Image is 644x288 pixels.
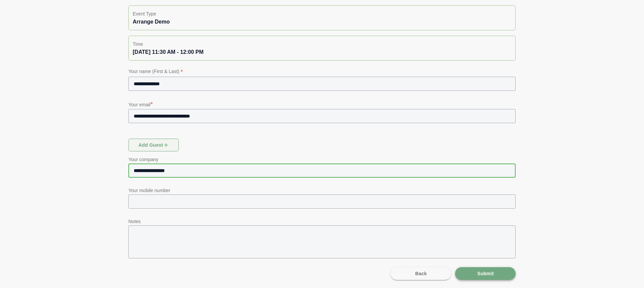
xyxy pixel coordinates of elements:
[128,155,516,164] p: Your company
[455,267,516,280] button: Submit
[128,67,516,77] p: Your name (First & Last)
[128,186,516,194] p: Your mobile number
[133,40,511,48] p: Time
[477,267,494,280] span: Submit
[133,18,511,26] div: Arrange Demo
[133,48,511,56] div: [DATE] 11:30 AM - 12:00 PM
[138,139,169,151] span: Add guest
[128,100,516,109] p: Your email
[128,139,179,151] button: Add guest
[128,217,516,225] p: Notes
[133,10,511,18] p: Event Type
[415,267,427,280] span: Back
[391,267,451,280] button: Back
